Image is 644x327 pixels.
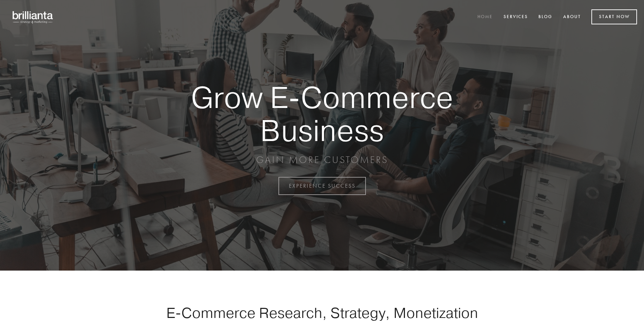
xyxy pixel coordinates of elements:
p: GAIN MORE CUSTOMERS [167,154,477,166]
h1: E-Commerce Research, Strategy, Monetization [144,304,500,321]
a: Blog [534,11,557,23]
a: Services [499,11,532,23]
a: About [559,11,585,23]
a: Start Now [591,9,637,24]
a: Home [473,11,497,23]
img: brillianta - research, strategy, marketing [7,7,59,27]
strong: Grow E-Commerce Business [167,81,477,147]
a: EXPERIENCE SUCCESS [278,177,366,195]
